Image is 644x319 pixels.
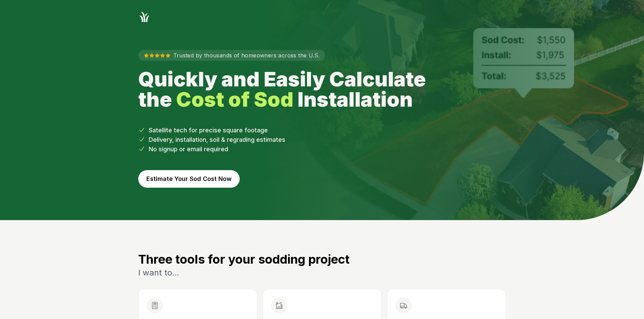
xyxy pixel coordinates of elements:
[138,126,506,135] li: Satellite tech for precise square footage
[138,267,506,278] p: I want to...
[256,136,285,143] span: estimates
[138,170,240,188] button: Estimate Your Sod Cost Now
[138,50,325,61] p: Trusted by thousands of homeowners across the U.S.
[138,252,506,266] h3: Three tools for your sodding project
[138,135,506,144] li: Delivery, installation, soil & regrading
[176,87,293,111] strong: Cost of Sod
[138,69,441,109] h1: Quickly and Easily Calculate the Installation
[138,144,506,154] li: No signup or email required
